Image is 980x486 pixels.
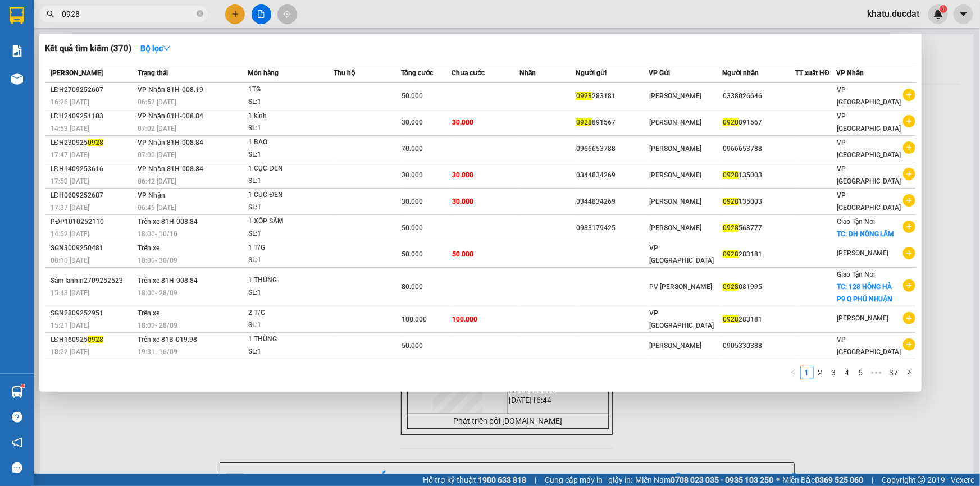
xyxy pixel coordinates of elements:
[576,169,648,181] div: 0344834269
[12,437,22,448] span: notification
[837,165,901,185] span: VP [GEOGRAPHIC_DATA]
[576,196,648,208] div: 0344834269
[11,73,23,85] img: warehouse-icon
[903,89,915,101] span: plus-circle
[138,348,178,356] span: 19:31 - 16/09
[855,366,867,379] a: 5
[837,86,901,106] span: VP [GEOGRAPHIC_DATA]
[650,309,714,329] span: VP [GEOGRAPHIC_DATA]
[248,287,332,299] div: SL: 1
[402,315,427,323] span: 100.000
[51,334,135,346] div: LĐH160925
[51,308,135,319] div: SGN2809252951
[62,8,194,20] input: Tìm tên, số ĐT hoặc mã đơn
[248,69,279,77] span: Món hàng
[453,198,474,205] span: 30.000
[723,340,795,352] div: 0905330388
[796,69,830,77] span: TT xuất HĐ
[650,342,702,350] span: [PERSON_NAME]
[248,122,332,135] div: SL: 1
[903,168,915,180] span: plus-circle
[723,281,795,293] div: 081995
[402,145,423,153] span: 70.000
[334,69,355,77] span: Thu hộ
[197,10,203,17] span: close-circle
[51,125,89,132] span: 14:53 [DATE]
[248,84,332,96] div: 1TG
[837,314,889,322] span: [PERSON_NAME]
[841,366,854,379] a: 4
[576,222,648,234] div: 0983179425
[836,69,864,77] span: VP Nhận
[837,112,901,132] span: VP [GEOGRAPHIC_DATA]
[650,224,702,232] span: [PERSON_NAME]
[138,177,177,185] span: 06:42 [DATE]
[801,366,813,379] a: 1
[723,315,739,323] span: 0928
[88,336,103,343] span: 0928
[903,247,915,259] span: plus-circle
[903,221,915,233] span: plus-circle
[723,283,739,291] span: 0928
[138,322,178,329] span: 18:00 - 28/09
[197,9,203,20] span: close-circle
[402,118,423,126] span: 30.000
[138,230,178,238] span: 18:00 - 10/10
[51,256,89,264] span: 08:10 [DATE]
[78,61,149,73] li: VP [PERSON_NAME]
[51,275,135,287] div: Sâm Ianhin2709252523
[723,224,739,232] span: 0928
[650,198,702,205] span: [PERSON_NAME]
[903,279,915,292] span: plus-circle
[45,43,131,54] h3: Kết quả tìm kiếm ( 370 )
[138,244,160,252] span: Trên xe
[138,336,198,343] span: Trên xe 81B-019.98
[576,117,648,129] div: 891567
[138,204,177,212] span: 06:45 [DATE]
[51,242,135,254] div: SGN3009250481
[12,462,22,473] span: message
[51,348,89,356] span: 18:22 [DATE]
[401,69,433,77] span: Tổng cước
[248,319,332,332] div: SL: 1
[51,204,89,212] span: 17:37 [DATE]
[402,342,423,350] span: 50.000
[248,136,332,149] div: 1 BAO
[650,171,702,179] span: [PERSON_NAME]
[837,218,875,226] span: Giao Tận Nơi
[248,163,332,175] div: 1 CỤC ĐEN
[837,249,889,257] span: [PERSON_NAME]
[51,137,135,149] div: LĐH230925
[47,10,54,18] span: search
[837,336,901,356] span: VP [GEOGRAPHIC_DATA]
[21,384,25,388] sup: 1
[138,256,178,264] span: 18:00 - 30/09
[649,69,671,77] span: VP Gửi
[650,118,702,126] span: [PERSON_NAME]
[248,254,332,267] div: SL: 1
[402,250,423,258] span: 50.000
[51,84,135,96] div: LĐH2709252607
[248,333,332,346] div: 1 THÙNG
[906,369,913,375] span: right
[723,90,795,102] div: 0338026646
[576,90,648,102] div: 283181
[11,45,23,57] img: solution-icon
[903,141,915,154] span: plus-circle
[131,39,180,57] button: Bộ lọcdown
[138,112,204,120] span: VP Nhận 81H-008.84
[723,314,795,325] div: 283181
[453,118,474,126] span: 30.000
[138,151,177,159] span: 07:00 [DATE]
[138,309,160,317] span: Trên xe
[837,139,901,159] span: VP [GEOGRAPHIC_DATA]
[800,366,814,379] li: 1
[248,149,332,161] div: SL: 1
[723,196,795,208] div: 135003
[163,44,171,52] span: down
[248,216,332,228] div: 1 XỐP SÂM
[814,366,827,379] a: 2
[519,69,536,77] span: Nhãn
[903,194,915,207] span: plus-circle
[576,118,592,126] span: 0928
